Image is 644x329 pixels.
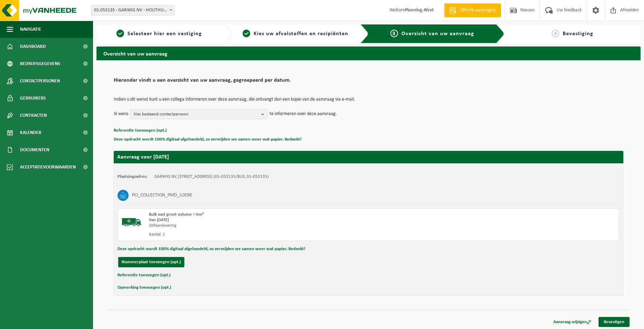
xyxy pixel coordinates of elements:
span: 3 [390,30,398,37]
a: 2Kies uw afvalstoffen en recipiënten [236,30,355,38]
strong: Plaatsingsadres: [117,174,147,179]
span: Navigatie [20,21,41,38]
strong: Aanvraag voor [DATE] [117,154,169,160]
span: Kies uw afvalstoffen en recipiënten [254,31,348,37]
button: Opmerking toevoegen (opt.) [117,283,171,292]
a: Offerte aanvragen [444,3,501,17]
span: Bedrijfsgegevens [20,55,60,72]
strong: Van [DATE] [149,218,169,222]
span: Bulk vast groot volume > 6m³ [149,212,204,217]
a: Aanvraag wijzigen [548,317,596,327]
button: Referentie toevoegen (opt.) [114,126,167,135]
a: Bevestigen [599,317,630,327]
div: Zelfaanlevering [149,223,396,228]
span: Dashboard [20,38,46,55]
img: BL-SO-LV.png [121,212,142,233]
span: 01-053135 - GARWIG NV - HOUTHULST [91,5,175,16]
span: 2 [243,30,250,37]
span: Overzicht van uw aanvraag [401,31,474,37]
span: 1 [116,30,124,37]
span: Kalender [20,124,41,141]
h3: PCI_COLLECTION_PMD_LOOSE [132,190,192,201]
span: Contactpersonen [20,72,60,90]
a: 1Selecteer hier een vestiging [100,30,219,38]
span: Bevestiging [563,31,593,37]
button: Nummerplaat toevoegen (opt.) [118,257,184,267]
button: Deze opdracht wordt 100% digitaal afgehandeld, zo vermijden we samen weer wat papier. Bedankt! [117,245,305,254]
p: Ik wens [114,109,128,119]
p: Indien u dit wenst kunt u een collega informeren over deze aanvraag, die ontvangt dan een kopie v... [114,97,623,102]
span: Contracten [20,107,47,124]
span: Gebruikers [20,90,46,107]
button: Kies bestaand contactpersoon [130,109,268,119]
h2: Overzicht van uw aanvraag [96,47,641,60]
span: 01-053135 - GARWIG NV - HOUTHULST [91,6,174,15]
span: 4 [552,30,559,37]
span: Acceptatievoorwaarden [20,158,76,176]
span: Offerte aanvragen [458,7,498,14]
span: Kies bestaand contactpersoon [134,109,258,120]
strong: Planning Afzet [405,8,434,13]
h2: Hieronder vindt u een overzicht van uw aanvraag, gegroepeerd per datum. [114,78,623,87]
span: Selecteer hier een vestiging [127,31,202,37]
p: te informeren over deze aanvraag. [269,109,337,119]
button: Deze opdracht wordt 100% digitaal afgehandeld, zo vermijden we samen weer wat papier. Bedankt! [114,135,301,144]
span: Documenten [20,141,49,158]
div: Aantal: 1 [149,232,396,237]
button: Referentie toevoegen (opt.) [117,271,171,280]
td: GARWIG NV, [STREET_ADDRESS] (01-053135/BUS, 01-053135) [154,174,269,179]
